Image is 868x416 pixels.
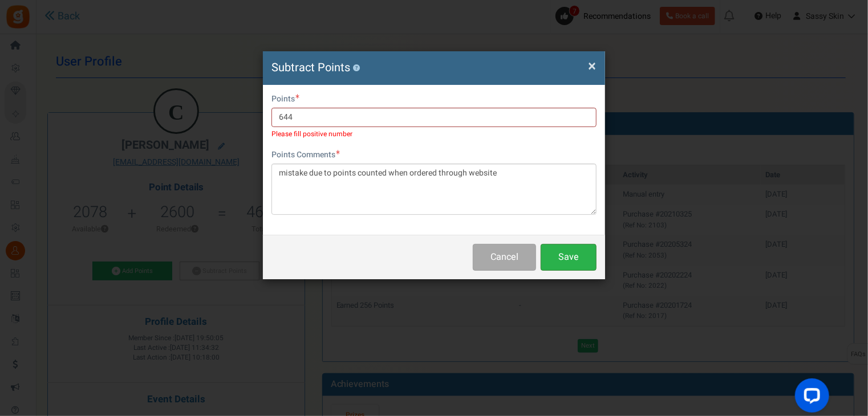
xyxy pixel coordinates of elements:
label: Points Comments [271,149,340,161]
span: × [588,55,596,77]
span: Please fill positive number [271,130,597,138]
button: ? [353,64,360,72]
h4: Subtract Points [271,60,597,76]
label: Points [271,93,299,105]
button: Save [541,244,597,271]
button: Cancel [473,244,536,271]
